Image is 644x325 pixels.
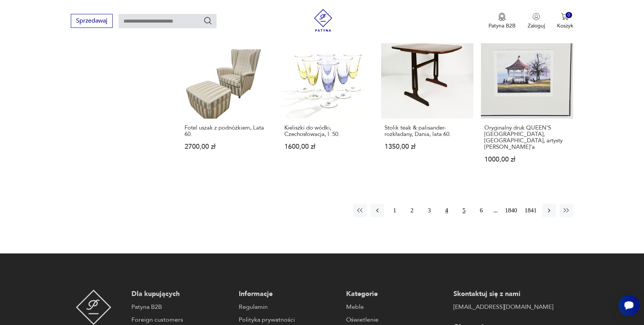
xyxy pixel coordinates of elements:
[131,315,231,324] a: Foreign customers
[533,13,540,20] img: Ikonka użytkownika
[405,204,419,217] button: 2
[71,14,113,28] button: Sprzedawaj
[488,13,516,29] button: Patyna B2B
[71,19,113,24] a: Sprzedawaj
[312,9,334,32] img: Patyna - sklep z meblami i dekoracjami vintage
[346,315,446,324] a: Oświetlenie
[453,302,553,311] a: [EMAIL_ADDRESS][DOMAIN_NAME]
[618,295,639,316] iframe: Smartsupp widget button
[131,302,231,311] a: Patyna B2B
[381,26,473,177] a: Stolik teak & palisander- rozkładany, Dania, lata 60.Stolik teak & palisander- rozkładany, Dania,...
[131,290,231,299] p: Dla kupujących
[484,125,570,150] h3: Oryginalny druk QUEEN'S [GEOGRAPHIC_DATA], [GEOGRAPHIC_DATA], artysty [PERSON_NAME]’a
[239,290,339,299] p: Informacje
[557,13,573,29] button: 0Koszyk
[185,125,270,137] h3: Fotel uszak z podnóżkiem, Lata 60.
[557,22,573,29] p: Koszyk
[385,125,470,137] h3: Stolik teak & palisander- rozkładany, Dania, lata 60.
[440,204,453,217] button: 4
[498,13,506,21] img: Ikona medalu
[561,13,569,20] img: Ikona koszyka
[475,204,488,217] button: 6
[181,26,273,177] a: Fotel uszak z podnóżkiem, Lata 60.Fotel uszak z podnóżkiem, Lata 60.2700,00 zł
[385,143,470,150] p: 1350,00 zł
[453,290,553,299] p: Skontaktuj się z nami
[388,204,401,217] button: 1
[185,143,270,150] p: 2700,00 zł
[566,12,572,18] div: 0
[346,302,446,311] a: Meble
[528,13,545,29] button: Zaloguj
[284,143,370,150] p: 1600,00 zł
[239,315,339,324] a: Polityka prywatności
[457,204,471,217] button: 5
[239,302,339,311] a: Regulamin
[488,13,516,29] a: Ikona medaluPatyna B2B
[284,125,370,137] h3: Kieliszki do wódki, Czechosłowacja, l. 50.
[503,204,519,217] button: 1840
[76,290,111,325] img: Patyna - sklep z meblami i dekoracjami vintage
[203,16,212,25] button: Szukaj
[346,290,446,299] p: Kategorie
[523,204,539,217] button: 1841
[488,22,516,29] p: Patyna B2B
[423,204,436,217] button: 3
[481,26,573,177] a: Oryginalny druk QUEEN'S ROYAL PARK, NIAGARA-ON-THE-LAKE, artysty Douga Forsythe’aOryginalny druk ...
[281,26,373,177] a: Kieliszki do wódki, Czechosłowacja, l. 50.Kieliszki do wódki, Czechosłowacja, l. 50.1600,00 zł
[528,22,545,29] p: Zaloguj
[484,156,570,163] p: 1000,00 zł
